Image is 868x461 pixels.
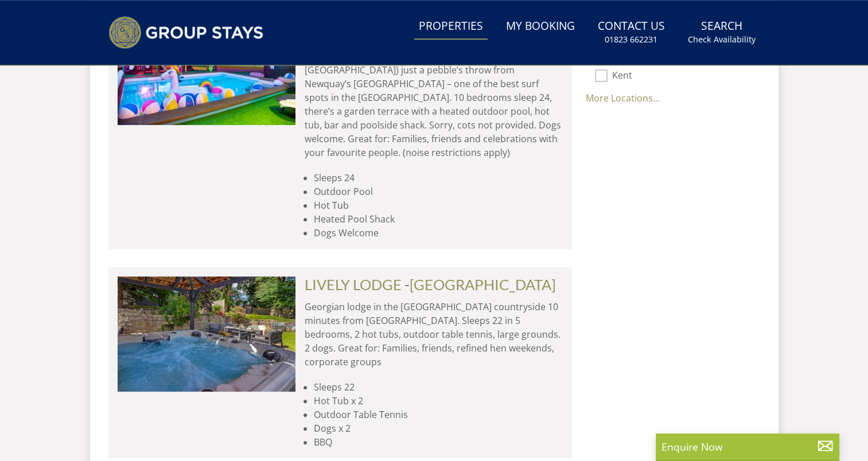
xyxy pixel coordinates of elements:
[314,435,563,449] li: BBQ
[501,14,579,40] a: My Booking
[586,92,660,104] a: More Locations...
[305,49,563,159] p: Two adjoining houses ([GEOGRAPHIC_DATA] and [GEOGRAPHIC_DATA]) just a pebble’s throw from Newquay...
[314,198,563,212] li: Hot Tub
[305,276,402,293] a: LIVELY LODGE
[314,212,563,226] li: Heated Pool Shack
[661,439,834,454] p: Enquire Now
[314,380,563,394] li: Sleeps 22
[314,394,563,408] li: Hot Tub x 2
[605,34,657,45] small: 01823 662231
[414,14,488,40] a: Properties
[593,14,670,51] a: Contact Us01823 662231
[410,276,556,293] a: [GEOGRAPHIC_DATA]
[314,185,563,198] li: Outdoor Pool
[404,276,556,293] span: -
[305,300,563,369] p: Georgian lodge in the [GEOGRAPHIC_DATA] countryside 10 minutes from [GEOGRAPHIC_DATA]. Sleeps 22 ...
[683,14,760,51] a: SearchCheck Availability
[314,171,563,185] li: Sleeps 24
[688,34,756,45] small: Check Availability
[314,421,563,435] li: Dogs x 2
[314,226,563,240] li: Dogs Welcome
[314,408,563,421] li: Outdoor Table Tennis
[612,70,751,83] label: Kent
[118,276,295,391] img: lively-lodge-holiday-home-somerset-sleeps-19.original.jpg
[118,10,295,124] img: Palooza-sands-cornwall-group-accommodation-by-the-sea-sleeps-24.original.JPG
[108,16,263,49] img: Group Stays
